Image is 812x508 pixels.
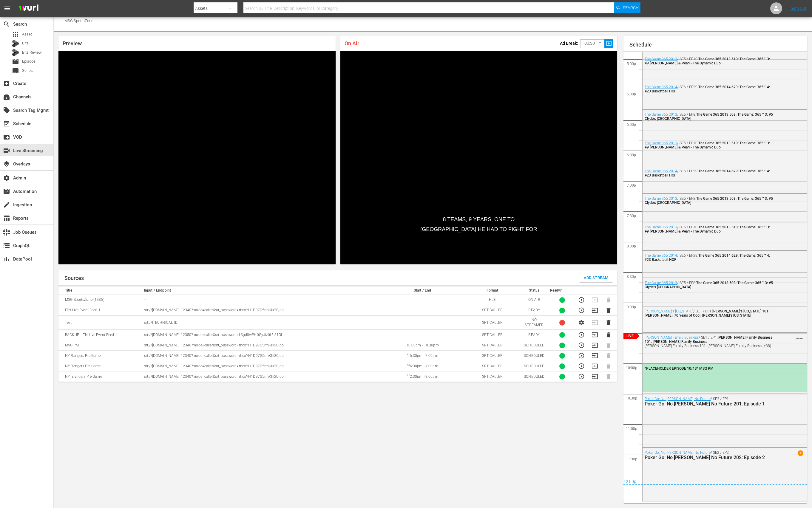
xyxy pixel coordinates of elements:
[22,31,32,37] span: Asset
[578,319,585,326] button: Configure
[645,335,772,344] span: [PERSON_NAME] Family Business 101: [PERSON_NAME] Family Business
[3,215,10,222] span: Reports
[3,147,10,154] span: Live Streaming
[645,169,677,173] a: The Game 365 2014
[645,309,693,313] a: [PERSON_NAME]'s [US_STATE]
[791,6,806,11] a: Sign Out
[623,2,639,13] span: Search
[3,134,10,141] span: VOD
[645,366,714,371] span: *PLACEHOLDER EPISODE 10/13* MSG PM
[614,2,640,13] button: Search
[520,305,548,316] td: READY
[645,196,775,205] div: / SE5 / EP8:
[58,351,142,361] td: NY Rangers Pre Game
[645,112,773,121] span: The Game 365 2013 508: The Game: 365 '13: #5 Clyde's [GEOGRAPHIC_DATA]
[144,364,379,369] p: srt://[DOMAIN_NAME]:12340?mode=caller&srt_password=rhcoYH1D97G5rmKIk2Cjqo
[645,196,773,205] span: The Game 365 2013 508: The Game: 365 '13: #5 Clyde's [GEOGRAPHIC_DATA]
[578,342,585,349] button: Preview Stream
[592,363,598,369] button: Transition
[592,307,598,314] button: Transition
[645,335,699,340] a: [PERSON_NAME] Family Business
[645,281,773,289] span: The Game 365 2013 508: The Game: 365 '13: #5 Clyde's [GEOGRAPHIC_DATA]
[580,38,605,49] div: 00:30
[578,297,585,303] button: Preview Stream
[605,319,612,326] button: Delete
[606,40,612,47] span: slideshow_sharp
[645,57,770,65] span: The Game 365 2013 510: The Game: 365 '13: #9 [PERSON_NAME] & Pearl - The Dynamic Duo
[464,305,520,316] td: SRT CALLER
[3,120,10,127] span: Schedule
[381,371,464,382] td: 2:30pm - 3:00pm
[464,330,520,340] td: SRT CALLER
[58,330,142,340] td: BACKUP - LTN Live Event Feed 1
[560,41,578,46] p: Ad Break:
[579,273,613,282] button: Add Stream
[144,343,379,348] p: srt://[DOMAIN_NAME]:12340?mode=caller&srt_password=rhcoYH1D97G5rmKIk2Cjqo
[645,397,711,401] a: Poker Go: No [PERSON_NAME] No Future
[144,332,379,337] p: srt://[DOMAIN_NAME]:12350?mode=caller&srt_password=LSgd8wPH0GyJiz0f5I81QL
[629,42,807,48] h1: Schedule
[3,188,10,195] span: Automation
[381,286,464,295] th: Start / End
[645,85,677,89] a: The Game 365 2014
[381,340,464,351] td: 10:00pm - 10:30pm
[464,295,520,305] td: HLS
[142,295,381,305] td: ---
[592,332,598,338] button: Transition
[340,51,618,264] div: Video Player
[584,275,609,281] span: Add Stream
[645,309,775,317] div: / SE1 / EP1:
[645,169,775,177] div: / SE6 / EP29:
[58,286,142,295] th: Title
[578,307,585,314] button: Preview Stream
[578,373,585,380] button: Preview Stream
[520,351,548,361] td: SCHEDULED
[3,93,10,100] span: Channels
[645,141,770,149] span: The Game 365 2013 510: The Game: 365 '13: #9 [PERSON_NAME] & Pearl - The Dynamic Duo
[645,225,775,233] div: / SE5 / EP10:
[144,353,379,358] p: srt://[DOMAIN_NAME]:12340?mode=caller&srt_password=rhcoYH1D97G5rmKIk2Cjqo
[645,141,677,145] a: The Game 365 2013
[645,253,775,262] div: / SE6 / EP29:
[548,286,576,295] th: Ready?
[645,57,677,61] a: The Game 365 2013
[520,295,548,305] td: ON AIR
[3,229,10,236] span: Job Queues
[520,361,548,371] td: SCHEDULED
[645,112,677,117] a: The Game 365 2013
[58,340,142,351] td: MSG PM
[3,21,10,28] span: Search
[645,344,775,348] div: [PERSON_NAME] Family Business 101: [PERSON_NAME] Family Business (+38)
[345,40,359,47] span: On Air
[12,49,19,56] div: Bits Review
[645,85,775,93] div: / SE6 / EP29:
[605,307,612,314] button: Delete
[798,450,803,456] span: 1
[645,281,775,289] div: / SE5 / EP8:
[381,361,464,371] td: 6:30pm - 7:00pm
[645,450,711,455] a: Poker Go: No [PERSON_NAME] No Future
[592,373,598,380] button: Transition
[578,332,585,338] button: Preview Stream
[3,174,10,182] span: Admin
[520,316,548,330] td: NO STREAMER
[144,308,379,313] p: srt://[DOMAIN_NAME]:12340?mode=caller&srt_password=rhcoYH1D97G5rmKIk2Cjqo
[578,363,585,369] button: Preview Stream
[464,361,520,371] td: SRT CALLER
[12,67,19,74] span: Series
[22,58,35,64] span: Episode
[142,286,381,295] th: Input / Endpoint
[464,371,520,382] td: SRT CALLER
[58,371,142,382] td: NY Islanders Pre Game
[14,1,43,16] img: ans4CAIJ8jUAAAAAAAAAAAAAAAAAAAAAAAAgQb4GAAAAAAAAAAAAAAAAAAAAAAAAJMjXAAAAAAAAAAAAAAAAAAAAAAAAgAT5G...
[520,340,548,351] td: SCHEDULED
[144,320,379,325] p: srt://[TECHNICAL_ID]
[58,361,142,371] td: NY Rangers Pre Game
[645,85,770,93] span: The Game 365 2014 629: The Game: 365 '14: #23 Basketball HOF
[645,309,769,317] span: [PERSON_NAME]'s [US_STATE] 101: [PERSON_NAME]: 70 Years of Cool: [PERSON_NAME]'s [US_STATE]
[520,371,548,382] td: SCHEDULED
[605,332,612,338] button: Delete
[645,335,775,348] div: / SE1 / EP1:
[645,401,775,407] div: Poker Go: No [PERSON_NAME] No Future 201: Episode 1
[3,160,10,168] span: Overlays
